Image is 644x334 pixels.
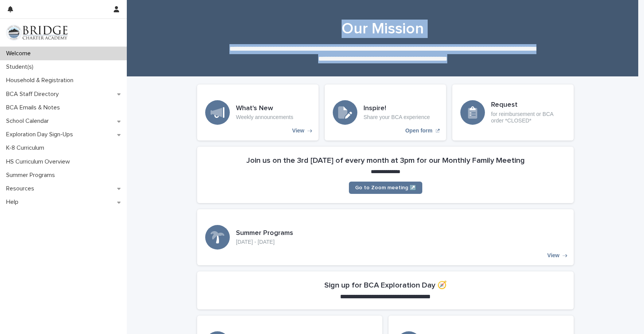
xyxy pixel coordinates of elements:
p: View [547,252,559,259]
p: BCA Staff Directory [3,91,65,98]
p: Household & Registration [3,77,80,84]
h2: Join us on the 3rd [DATE] of every month at 3pm for our Monthly Family Meeting [246,156,525,165]
p: Help [3,198,25,206]
a: View [197,84,319,141]
p: Welcome [3,50,37,57]
p: School Calendar [3,117,55,125]
p: Summer Programs [3,172,61,179]
span: Go to Zoom meeting ↗️ [355,185,416,190]
p: Resources [3,185,40,192]
p: View [292,127,304,134]
h1: Our Mission [194,20,571,38]
h3: Inspire! [363,104,430,113]
h2: Sign up for BCA Exploration Day 🧭 [324,281,447,290]
a: Open form [325,84,446,141]
p: BCA Emails & Notes [3,104,66,111]
h3: Request [491,101,566,109]
p: K-8 Curriculum [3,144,50,152]
img: V1C1m3IdTEidaUdm9Hs0 [6,25,68,40]
a: View [197,209,574,265]
p: Student(s) [3,63,40,71]
p: [DATE] - [DATE] [236,239,293,245]
h3: What's New [236,104,293,113]
p: Open form [405,127,433,134]
p: Share your BCA experience [363,114,430,121]
p: Exploration Day Sign-Ups [3,131,79,138]
h3: Summer Programs [236,229,293,238]
p: for reimbursement or BCA order *CLOSED* [491,111,566,124]
p: Weekly announcements [236,114,293,121]
a: Go to Zoom meeting ↗️ [349,182,422,194]
p: HS Curriculum Overview [3,158,76,165]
